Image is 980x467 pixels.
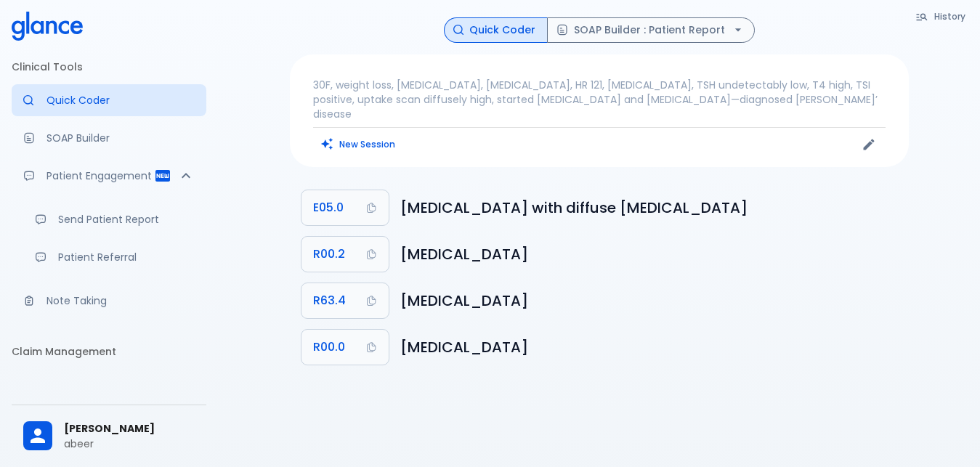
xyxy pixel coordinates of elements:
[313,337,345,357] span: R00.0
[313,198,344,218] span: E05.0
[23,203,206,235] a: Send a patient summary
[301,190,389,225] button: Copy Code E05.0 to clipboard
[12,160,206,192] div: Patient Reports & Referrals
[64,421,195,436] span: [PERSON_NAME]
[12,334,206,369] li: Claim Management
[400,289,897,312] h6: Abnormal weight loss
[908,6,974,27] button: History
[46,93,195,107] p: Quick Coder
[547,17,755,43] button: SOAP Builder : Patient Report
[313,244,345,264] span: R00.2
[64,436,195,451] p: abeer
[12,285,206,317] a: Advanced note-taking
[58,212,195,227] p: Send Patient Report
[46,168,154,183] p: Patient Engagement
[12,84,206,116] a: Moramiz: Find ICD10AM codes instantly
[400,196,897,219] h6: Thyrotoxicosis with diffuse goitre
[46,131,195,145] p: SOAP Builder
[23,241,206,273] a: Receive patient referrals
[58,250,195,264] p: Patient Referral
[301,283,389,318] button: Copy Code R63.4 to clipboard
[12,49,206,84] li: Clinical Tools
[12,411,206,461] div: [PERSON_NAME]abeer
[858,134,880,155] button: Edit
[400,336,897,359] h6: Tachycardia, unspecified
[301,237,389,272] button: Copy Code R00.2 to clipboard
[400,243,897,266] h6: Palpitations
[313,291,346,311] span: R63.4
[46,293,195,308] p: Note Taking
[444,17,548,43] button: Quick Coder
[313,134,404,155] button: Clears all inputs and results.
[12,122,206,154] a: Docugen: Compose a clinical documentation in seconds
[301,330,389,365] button: Copy Code R00.0 to clipboard
[313,78,886,121] p: 30F, weight loss, [MEDICAL_DATA], [MEDICAL_DATA], HR 121, [MEDICAL_DATA], TSH undetectably low, T...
